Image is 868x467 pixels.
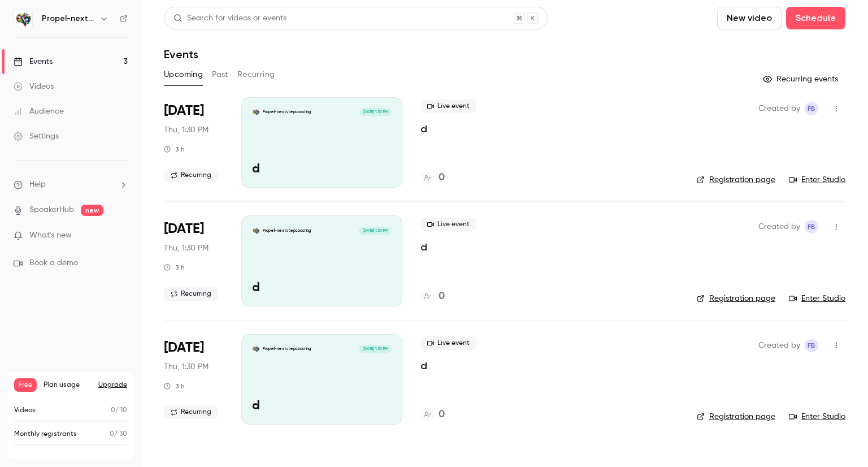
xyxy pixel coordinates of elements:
a: SpeakerHub [29,204,74,216]
div: Events [14,56,53,67]
span: Thu, 1:30 PM [164,361,209,373]
span: FB [808,339,815,352]
span: Free [14,378,37,392]
a: Enter Studio [789,411,845,422]
img: d [252,108,260,116]
h6: Propel-nextstepcoaching [42,13,95,24]
button: Schedule [786,7,845,29]
div: Oct 23 Thu, 1:30 PM (Europe/Brussels) [164,215,223,306]
a: Registration page [697,174,775,185]
img: d [252,227,260,235]
span: What's new [29,230,72,241]
div: 3 h [164,145,185,154]
p: Propel-nextstepcoaching [263,346,311,352]
div: Oct 30 Thu, 1:30 PM (Europe/Brussels) [164,334,223,425]
span: [DATE] [164,220,204,238]
button: New video [717,7,782,29]
p: Monthly registrants [14,429,77,439]
h4: 0 [439,407,445,422]
span: [DATE] 1:30 PM [359,345,391,353]
span: Recurring [164,168,218,182]
a: 0 [420,170,445,185]
button: Recurring events [758,70,845,88]
img: Propel-nextstepcoaching [14,10,32,28]
div: Oct 16 Thu, 1:30 PM (Europe/Brussels) [164,97,223,188]
button: Upcoming [164,66,203,84]
span: Thu, 1:30 PM [164,124,209,136]
span: Recurring [164,287,218,301]
span: Thu, 1:30 PM [164,243,209,254]
p: Propel-nextstepcoaching [263,228,311,233]
div: 3 h [164,382,185,391]
a: Enter Studio [789,174,845,185]
span: Filip Bauwens [805,220,818,233]
span: FB [808,220,815,233]
span: [DATE] [164,102,204,120]
span: FB [808,102,815,115]
button: Upgrade [98,380,127,390]
span: new [81,205,103,216]
span: Live event [420,218,476,231]
span: 0 [110,431,114,438]
span: Live event [420,100,476,113]
li: help-dropdown-opener [14,179,128,191]
span: [DATE] [164,339,204,357]
div: Audience [14,106,64,117]
a: dPropel-nextstepcoaching[DATE] 1:30 PMd [241,334,402,425]
span: Created by [758,220,800,233]
a: Enter Studio [789,293,845,304]
div: Settings [14,131,59,142]
h4: 0 [439,289,445,304]
span: Live event [420,336,476,350]
div: Search for videos or events [173,12,287,24]
span: Plan usage [44,380,92,390]
img: d [252,345,260,353]
button: Recurring [237,66,275,84]
span: 0 [111,407,115,414]
a: d [420,122,427,136]
a: Registration page [697,293,775,304]
p: Propel-nextstepcoaching [263,109,311,115]
button: Past [212,66,228,84]
a: dPropel-nextstepcoaching[DATE] 1:30 PMd [241,97,402,188]
span: Help [29,179,46,191]
span: Recurring [164,405,218,419]
p: Videos [14,405,36,416]
span: [DATE] 1:30 PM [359,227,391,235]
span: Created by [758,339,800,352]
div: 3 h [164,263,185,272]
p: / 10 [111,405,127,416]
a: d [420,240,427,254]
div: Videos [14,81,54,92]
a: dPropel-nextstepcoaching[DATE] 1:30 PMd [241,215,402,306]
span: Filip Bauwens [805,339,818,352]
a: d [420,359,427,373]
span: [DATE] 1:30 PM [359,108,391,116]
span: Filip Bauwens [805,102,818,115]
a: 0 [420,289,445,304]
span: Book a demo [29,257,78,269]
a: Registration page [697,411,775,422]
h1: Events [164,47,198,61]
p: d [252,162,392,177]
span: Created by [758,102,800,115]
p: d [252,399,392,414]
p: d [252,281,392,296]
h4: 0 [439,170,445,185]
p: / 30 [110,429,127,439]
a: 0 [420,407,445,422]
